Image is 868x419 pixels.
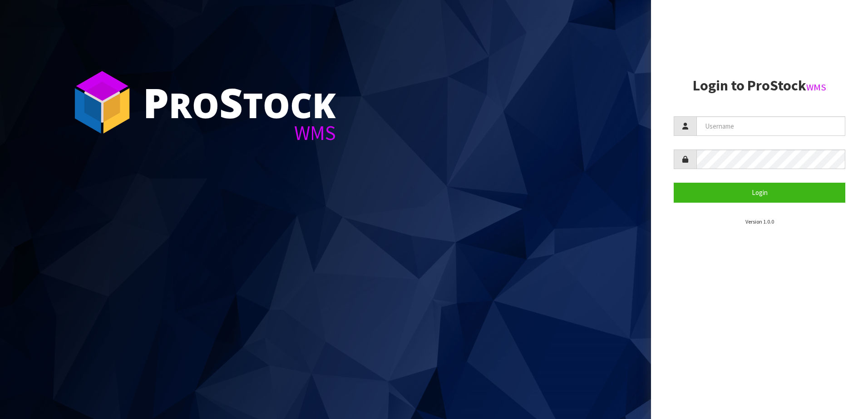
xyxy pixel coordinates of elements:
input: Username [696,116,845,136]
small: WMS [806,81,826,93]
img: ProStock Cube [68,68,136,136]
div: WMS [143,123,336,143]
small: Version 1.0.0 [745,218,774,225]
span: S [219,75,243,130]
h2: Login to ProStock [674,78,845,94]
button: Login [674,183,845,202]
span: P [143,75,169,130]
div: ro tock [143,82,336,123]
